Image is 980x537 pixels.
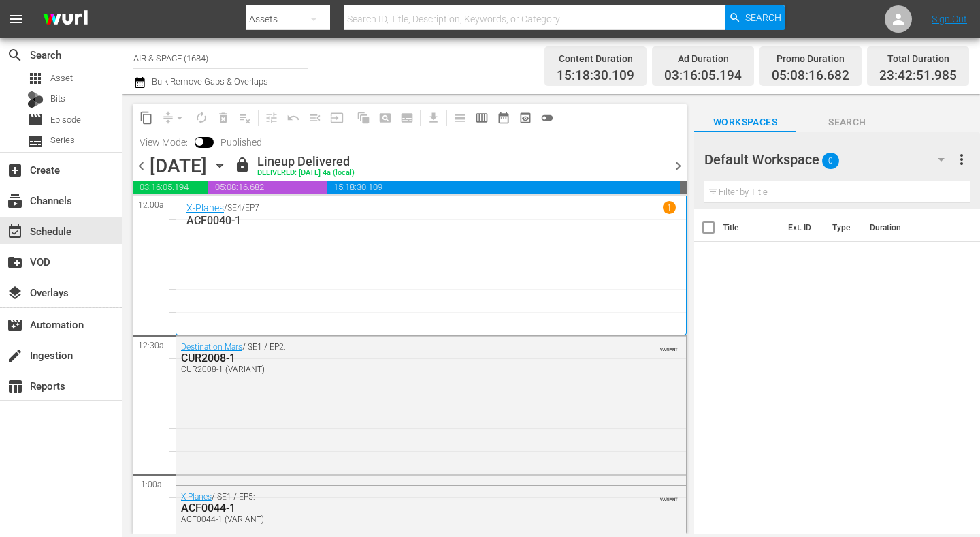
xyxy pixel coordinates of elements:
[7,348,23,364] span: Ingestion
[27,112,44,128] span: Episode
[418,104,444,131] span: Download as CSV
[471,107,493,129] span: Week Calendar View
[7,47,23,63] span: Search
[953,151,970,168] span: more_vert
[780,209,824,247] th: Ext. ID
[374,107,396,129] span: Create Search Block
[133,157,150,174] span: chevron_left
[256,104,282,131] span: Customize Events
[493,107,514,129] span: Month Calendar View
[135,107,157,129] span: Copy Lineup
[497,111,510,125] span: date_range_outlined
[181,352,610,365] div: CUR2008-1
[557,49,634,68] div: Content Duration
[953,143,970,176] button: more_vert
[50,113,81,127] span: Episode
[694,114,796,131] span: Workspaces
[444,104,471,131] span: Day Calendar View
[181,342,242,352] a: Destination Mars
[150,155,207,177] div: [DATE]
[519,111,532,125] span: preview_outlined
[7,285,23,301] span: Overlays
[557,68,634,84] span: 15:18:30.109
[33,3,98,35] img: ans4CAIJ8jUAAAAAAAAAAAAAAAAAAAAAAAAgQb4GAAAAAAAAAAAAAAAAAAAAAAAAJMjXAAAAAAAAAAAAAAAAAAAAAAAAgAT5G...
[181,502,610,515] div: ACF0044-1
[664,68,742,84] span: 03:16:05.194
[540,111,554,125] span: toggle_off
[725,5,785,30] button: Search
[27,70,44,87] span: Asset
[680,181,687,194] span: 00:17:08.015
[772,68,849,84] span: 05:08:16.682
[208,181,327,194] span: 05:08:16.682
[181,492,212,502] a: X-Planes
[157,107,191,129] span: Remove Gaps & Overlaps
[181,515,610,524] div: ACF0044-1 (VARIANT)
[536,107,558,129] span: 24 hours Lineup View is OFF
[667,203,672,213] p: 1
[214,137,269,148] span: Published
[723,209,780,247] th: Title
[822,147,839,175] span: 0
[7,162,23,179] span: Create
[772,49,849,68] div: Promo Duration
[212,107,234,129] span: Select an event to delete
[824,209,862,247] th: Type
[27,91,44,108] div: Bits
[7,317,23,333] span: Automation
[27,133,44,149] span: Series
[475,111,489,125] span: calendar_view_week_outlined
[664,49,742,68] div: Ad Duration
[50,92,65,106] span: Bits
[257,154,355,169] div: Lineup Delivered
[327,181,680,194] span: 15:18:30.109
[234,107,256,129] span: Clear Lineup
[234,157,250,173] span: lock
[879,49,957,68] div: Total Duration
[245,203,259,213] p: EP7
[224,203,227,213] p: /
[7,254,23,271] span: VOD
[670,157,687,174] span: chevron_right
[796,114,898,131] span: Search
[191,107,212,129] span: Loop Content
[282,107,304,129] span: Revert to Primary Episode
[181,365,610,374] div: CUR2008-1 (VARIANT)
[745,5,781,30] span: Search
[140,111,153,125] span: content_copy
[660,341,678,352] span: VARIANT
[326,107,348,129] span: Update Metadata from Key Asset
[8,11,24,27] span: menu
[186,214,676,227] p: ACF0040-1
[133,137,195,148] span: View Mode:
[50,72,73,85] span: Asset
[660,491,678,502] span: VARIANT
[257,169,355,178] div: DELIVERED: [DATE] 4a (local)
[7,224,23,240] span: Schedule
[50,134,75,147] span: Series
[514,107,536,129] span: View Backup
[704,140,958,179] div: Default Workspace
[181,492,610,524] div: / SE1 / EP5:
[227,203,245,213] p: SE4 /
[195,137,204,147] span: Toggle to switch from Published to Draft view.
[7,378,23,395] span: Reports
[348,104,374,131] span: Refresh All Search Blocks
[396,107,418,129] span: Create Series Block
[181,342,610,374] div: / SE1 / EP2:
[150,76,268,87] span: Bulk Remove Gaps & Overlaps
[186,202,224,213] a: X-Planes
[7,193,23,209] span: Channels
[304,107,326,129] span: Fill episodes with ad slates
[862,209,943,247] th: Duration
[932,14,967,25] a: Sign Out
[133,181,208,194] span: 03:16:05.194
[879,68,957,84] span: 23:42:51.985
